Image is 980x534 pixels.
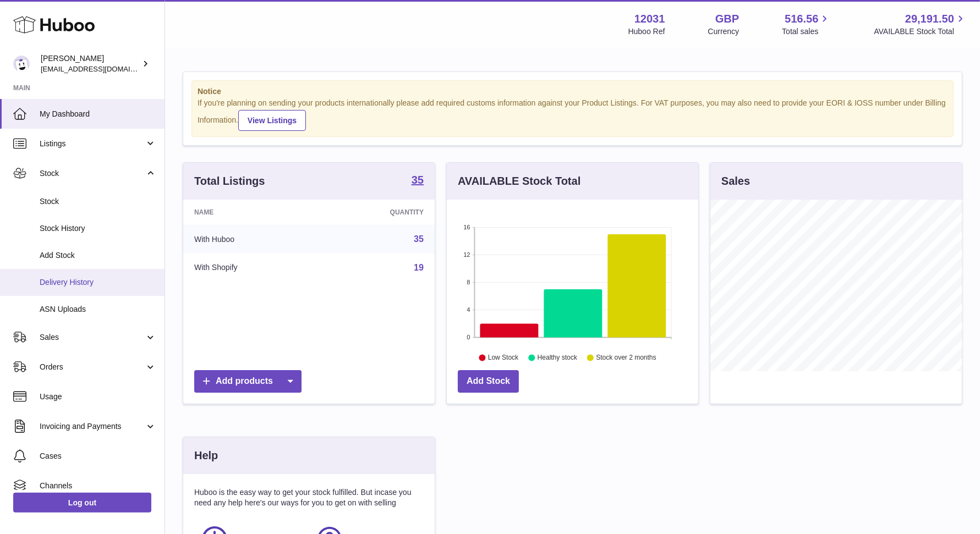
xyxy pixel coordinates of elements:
[194,370,302,393] a: Add products
[40,421,145,432] span: Invoicing and Payments
[40,392,156,402] span: Usage
[874,26,967,37] span: AVAILABLE Stock Total
[874,12,967,37] a: 29,191.50 AVAILABLE Stock Total
[467,334,470,340] text: 0
[467,306,470,313] text: 4
[41,64,162,73] span: [EMAIL_ADDRESS][DOMAIN_NAME]
[183,225,319,254] td: With Huboo
[538,354,578,361] text: Healthy stock
[41,53,140,74] div: [PERSON_NAME]
[414,263,424,272] a: 19
[458,370,519,393] a: Add Stock
[458,174,581,189] h3: AVAILABLE Stock Total
[198,98,948,131] div: If you're planning on sending your products internationally please add required customs informati...
[40,223,156,234] span: Stock History
[198,86,948,97] strong: Notice
[40,250,156,261] span: Add Stock
[715,12,739,26] strong: GBP
[40,451,156,461] span: Cases
[40,481,156,491] span: Channels
[194,487,424,508] p: Huboo is the easy way to get your stock fulfilled. But incase you need any help here's our ways f...
[467,279,470,285] text: 8
[412,174,424,185] strong: 35
[238,110,306,131] a: View Listings
[40,109,156,119] span: My Dashboard
[628,26,665,37] div: Huboo Ref
[40,362,145,372] span: Orders
[463,251,470,258] text: 12
[414,234,424,244] a: 35
[194,174,265,189] h3: Total Listings
[40,139,145,149] span: Listings
[785,12,818,26] span: 516.56
[13,493,151,513] a: Log out
[782,26,831,37] span: Total sales
[905,12,954,26] span: 29,191.50
[40,168,145,179] span: Stock
[183,200,319,225] th: Name
[412,174,424,188] a: 35
[319,200,435,225] th: Quantity
[40,332,145,343] span: Sales
[13,56,30,72] img: admin@makewellforyou.com
[194,448,218,463] h3: Help
[40,277,156,288] span: Delivery History
[782,12,831,37] a: 516.56 Total sales
[40,304,156,315] span: ASN Uploads
[40,196,156,207] span: Stock
[634,12,665,26] strong: 12031
[596,354,656,361] text: Stock over 2 months
[463,224,470,230] text: 16
[488,354,519,361] text: Low Stock
[183,254,319,282] td: With Shopify
[721,174,750,189] h3: Sales
[708,26,740,37] div: Currency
